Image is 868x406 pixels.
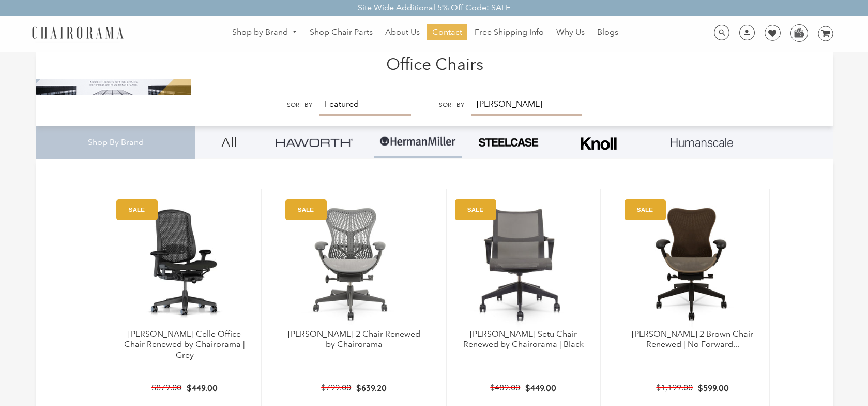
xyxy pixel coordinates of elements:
[227,24,302,40] a: Shop by Brand
[129,206,145,213] text: SALE
[304,24,378,40] a: Shop Chair Parts
[427,24,467,40] a: Contact
[26,25,129,43] img: chairorama
[298,206,314,213] text: SALE
[47,52,823,74] h1: Office Chairs
[656,383,693,393] span: $1,199.00
[791,25,807,40] img: WhatsApp_Image_2024-07-12_at_16.23.01.webp
[475,27,544,38] span: Free Shipping Info
[671,138,733,147] img: Layer_1_1.png
[187,383,218,393] span: $449.00
[556,27,585,38] span: Why Us
[432,27,462,38] span: Contact
[287,101,312,109] label: Sort by
[597,27,618,38] span: Blogs
[439,101,464,109] label: Sort by
[356,383,387,393] span: $639.20
[287,199,420,329] a: Herman Miller Mirra 2 Chair Renewed by Chairorama - chairorama Herman Miller Mirra 2 Chair Renewe...
[203,126,255,158] a: All
[469,24,549,40] a: Free Shipping Info
[627,199,756,329] img: Herman Miller Mirra 2 Brown Chair Renewed | No Forward Tilt | - chairorama
[592,24,623,40] a: Blogs
[632,329,753,350] a: [PERSON_NAME] 2 Brown Chair Renewed | No Forward...
[287,199,417,329] img: Herman Miller Mirra 2 Chair Renewed by Chairorama - chairorama
[698,383,729,393] span: $599.00
[118,199,251,329] a: Herman Miller Celle Office Chair Renewed by Chairorama | Grey - chairorama Herman Miller Celle Of...
[118,199,251,329] img: Herman Miller Celle Office Chair Renewed by Chairorama | Grey - chairorama
[36,126,195,159] div: Shop By Brand
[490,383,520,393] span: $489.00
[380,24,425,40] a: About Us
[379,126,456,157] img: Group-1.png
[310,27,373,38] span: Shop Chair Parts
[276,138,353,146] img: Group_4be16a4b-c81a-4a6e-a540-764d0a8faf6e.png
[467,206,483,213] text: SALE
[636,206,652,213] text: SALE
[124,329,245,360] a: [PERSON_NAME] Celle Office Chair Renewed by Chairorama | Grey
[627,199,759,329] a: Herman Miller Mirra 2 Brown Chair Renewed | No Forward Tilt | - chairorama Herman Miller Mirra 2 ...
[321,383,351,393] span: $799.00
[463,329,584,350] a: [PERSON_NAME] Setu Chair Renewed by Chairorama | Black
[457,199,586,329] img: Herman Miller Setu Chair Renewed by Chairorama | Black - chairorama
[288,329,420,350] a: [PERSON_NAME] 2 Chair Renewed by Chairorama
[173,24,677,43] nav: DesktopNavigation
[477,137,539,148] img: PHOTO-2024-07-09-00-53-10-removebg-preview.png
[457,199,590,329] a: Herman Miller Setu Chair Renewed by Chairorama | Black - chairorama Herman Miller Setu Chair Rene...
[578,130,619,157] img: Frame_4.png
[385,27,420,38] span: About Us
[151,383,181,393] span: $879.00
[551,24,590,40] a: Why Us
[525,383,556,393] span: $449.00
